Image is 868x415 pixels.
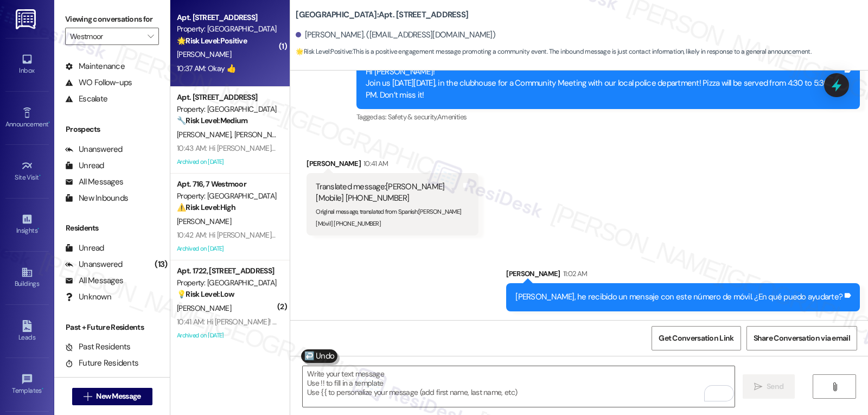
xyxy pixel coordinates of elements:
div: Residents [54,222,170,234]
strong: 💡 Risk Level: Low [177,289,234,299]
span: [PERSON_NAME] [177,130,234,139]
span: [PERSON_NAME] [234,130,289,139]
span: : This is a positive engagement message promoting a community event. The inbound message is just ... [296,46,811,58]
div: (13) [152,256,170,273]
button: New Message [72,388,152,405]
strong: 🔧 Risk Level: Medium [177,116,247,125]
textarea: To enrich screen reader interactions, please activate Accessibility in Grammarly extension settings [303,366,735,407]
span: Amenities [437,112,467,122]
span: • [48,119,50,126]
div: Hi [PERSON_NAME]! Join us [DATE][DATE], in the clubhouse for a Community Meeting with our local p... [366,66,843,101]
div: 10:43 AM: Hi [PERSON_NAME] and [PERSON_NAME]! Join us [DATE][DATE], in the clubhouse for a Commun... [177,143,825,153]
button: Get Conversation Link [652,326,741,350]
a: Buildings [5,263,49,292]
div: Tagged as: [356,109,860,125]
div: Translated message: [PERSON_NAME] [Mobile] [PHONE_NUMBER] [316,181,461,205]
span: • [37,225,39,233]
a: Templates • [5,370,49,399]
div: Apt. [STREET_ADDRESS] [177,12,277,23]
div: WO Follow-ups [65,77,132,88]
div: Maintenance [65,61,125,72]
div: 10:41 AM: Hi [PERSON_NAME]! Join us [DATE][DATE], in the clubhouse for a Community Meeting with o... [177,317,752,327]
div: 10:42 AM: Hi [PERSON_NAME]! Join us [DATE][DATE], in the clubhouse for a Community Meeting with o... [177,230,755,240]
div: Future Residents [65,357,138,369]
span: New Message [96,391,141,402]
div: New Inbounds [65,193,128,204]
div: Past + Future Residents [54,322,170,333]
div: 10:41 AM [361,158,388,169]
div: Escalate [65,93,107,105]
div: Unread [65,242,104,254]
div: Apt. 1722, [STREET_ADDRESS] [177,265,277,277]
img: ResiDesk Logo [16,9,38,29]
strong: 🌟 Risk Level: Positive [177,36,247,46]
div: Unread [65,160,104,171]
span: [PERSON_NAME] [177,216,231,226]
span: Safety & security , [388,112,437,122]
a: Leads [5,317,49,346]
span: Send [767,381,783,392]
div: Property: [GEOGRAPHIC_DATA] [177,190,277,202]
strong: ⚠️ Risk Level: High [177,202,235,212]
div: Prospects [54,124,170,135]
button: Share Conversation via email [746,326,857,350]
div: Property: [GEOGRAPHIC_DATA] [177,104,277,115]
strong: 🌟 Risk Level: Positive [296,47,352,56]
div: Property: [GEOGRAPHIC_DATA] [177,277,277,289]
b: [GEOGRAPHIC_DATA]: Apt. [STREET_ADDRESS] [296,9,468,21]
div: [PERSON_NAME] [506,268,860,283]
div: [PERSON_NAME]. ([EMAIL_ADDRESS][DOMAIN_NAME]) [296,29,495,41]
div: Unknown [65,291,111,303]
i:  [148,32,154,41]
div: [PERSON_NAME], he recibido un mensaje con este número de móvil. ¿En qué puedo ayudarte? [515,291,843,303]
span: Share Conversation via email [754,333,850,344]
span: • [42,385,43,393]
div: [PERSON_NAME] [307,158,478,173]
label: Viewing conversations for [65,11,159,28]
div: Apt. 716, 7 Westmoor [177,178,277,190]
div: 10:37 AM: Okay 👍 [177,63,235,73]
div: Archived on [DATE] [176,242,278,256]
span: • [39,172,41,180]
div: Property: [GEOGRAPHIC_DATA] [177,23,277,35]
span: Get Conversation Link [659,333,733,344]
div: All Messages [65,275,123,286]
i:  [831,382,839,391]
input: All communities [70,28,142,45]
div: Unanswered [65,144,123,155]
a: Site Visit • [5,157,49,186]
div: All Messages [65,176,123,188]
div: 11:02 AM [560,268,588,279]
a: Insights • [5,210,49,239]
i:  [84,392,92,401]
div: Archived on [DATE] [176,329,278,342]
div: Past Residents [65,341,131,353]
div: Apt. [STREET_ADDRESS] [177,92,277,103]
sub: Original message, translated from Spanish : [PERSON_NAME] [Móvil] [PHONE_NUMBER] [316,208,461,227]
i:  [754,382,762,391]
div: Archived on [DATE] [176,155,278,169]
div: Unanswered [65,259,123,270]
span: [PERSON_NAME] [177,49,231,59]
button: Send [743,374,795,399]
span: [PERSON_NAME] [177,303,231,313]
a: Inbox [5,50,49,79]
